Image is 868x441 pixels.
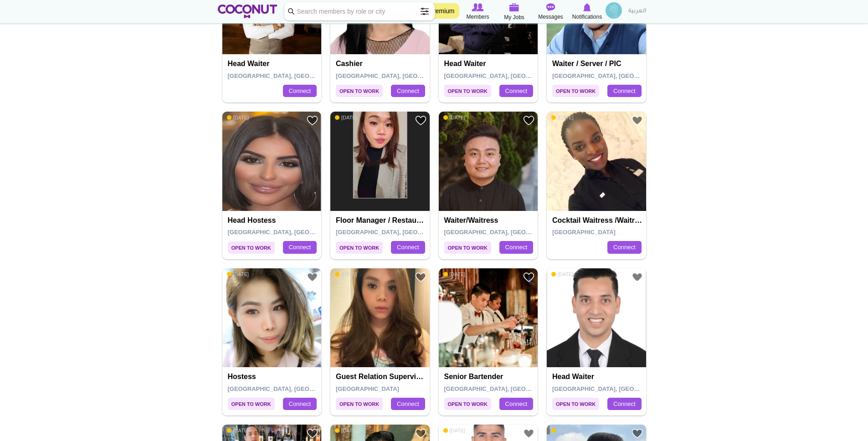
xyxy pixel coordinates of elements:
[336,72,466,79] span: [GEOGRAPHIC_DATA], [GEOGRAPHIC_DATA]
[227,271,249,277] span: [DATE]
[499,85,533,97] a: Connect
[583,3,591,11] img: Notifications
[228,385,358,392] span: [GEOGRAPHIC_DATA], [GEOGRAPHIC_DATA]
[509,3,519,11] img: My Jobs
[444,72,574,79] span: [GEOGRAPHIC_DATA], [GEOGRAPHIC_DATA]
[391,85,425,97] a: Connect
[444,229,574,236] span: [GEOGRAPHIC_DATA], [GEOGRAPHIC_DATA]
[415,115,426,126] a: Add to Favourites
[414,3,459,19] a: Go Premium
[283,85,317,97] a: Connect
[228,229,358,236] span: [GEOGRAPHIC_DATA], [GEOGRAPHIC_DATA]
[218,5,277,18] img: Home
[307,272,318,283] a: Add to Favourites
[472,3,483,11] img: Browse Members
[335,114,357,121] span: [DATE]
[551,114,574,121] span: [DATE]
[283,241,317,254] a: Connect
[335,427,357,434] span: [DATE]
[552,398,599,410] span: Open to Work
[391,398,425,410] a: Connect
[460,2,496,21] a: Browse Members Members
[504,13,524,22] span: My Jobs
[444,385,574,392] span: [GEOGRAPHIC_DATA], [GEOGRAPHIC_DATA]
[632,115,643,126] a: Add to Favourites
[572,12,602,21] span: Notifications
[284,2,435,21] input: Search members by role or city
[227,114,249,121] span: [DATE]
[632,428,643,439] a: Add to Favourites
[228,60,318,68] h4: Head Waiter
[523,272,534,283] a: Add to Favourites
[227,427,249,434] span: [DATE]
[607,398,641,410] a: Connect
[607,85,641,97] a: Connect
[546,3,555,11] img: Messages
[336,229,466,236] span: [GEOGRAPHIC_DATA], [GEOGRAPHIC_DATA]
[415,428,426,439] a: Add to Favourites
[523,428,534,439] a: Add to Favourites
[551,271,574,277] span: [DATE]
[444,216,535,225] h4: Waiter/Waitress
[444,241,491,254] span: Open to Work
[335,271,357,277] span: [DATE]
[533,2,569,21] a: Messages Messages
[466,12,489,21] span: Members
[444,60,535,68] h4: Head Waiter
[443,271,466,277] span: [DATE]
[552,229,616,236] span: [GEOGRAPHIC_DATA]
[228,72,358,79] span: [GEOGRAPHIC_DATA], [GEOGRAPHIC_DATA]
[499,241,533,254] a: Connect
[443,427,466,434] span: [DATE]
[444,373,535,381] h4: Senior Bartender
[444,85,491,97] span: Open to Work
[552,373,643,381] h4: Head Waiter
[307,428,318,439] a: Add to Favourites
[307,115,318,126] a: Add to Favourites
[523,115,534,126] a: Add to Favourites
[552,85,599,97] span: Open to Work
[391,241,425,254] a: Connect
[336,85,383,97] span: Open to Work
[336,385,399,392] span: [GEOGRAPHIC_DATA]
[552,72,682,79] span: [GEOGRAPHIC_DATA], [GEOGRAPHIC_DATA]
[283,398,317,410] a: Connect
[499,398,533,410] a: Connect
[443,114,466,121] span: [DATE]
[496,2,533,22] a: My Jobs My Jobs
[228,373,318,381] h4: Hostess
[552,216,643,225] h4: Cocktail Waitress /Waitress / [GEOGRAPHIC_DATA]
[607,241,641,254] a: Connect
[336,398,383,410] span: Open to Work
[336,60,426,68] h4: Cashier
[552,385,682,392] span: [GEOGRAPHIC_DATA], [GEOGRAPHIC_DATA]
[336,373,426,381] h4: Guest Relation Supervisor/ Hostess
[538,12,563,21] span: Messages
[632,272,643,283] a: Add to Favourites
[415,272,426,283] a: Add to Favourites
[228,241,275,254] span: Open to Work
[552,60,643,68] h4: Waiter / Server / PIC
[551,427,574,434] span: [DATE]
[569,2,606,21] a: Notifications Notifications
[228,398,275,410] span: Open to Work
[336,241,383,254] span: Open to Work
[624,2,651,21] a: العربية
[444,398,491,410] span: Open to Work
[336,216,426,225] h4: Floor Manager / Restaurant Supervisor
[228,216,318,225] h4: Head Hostess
